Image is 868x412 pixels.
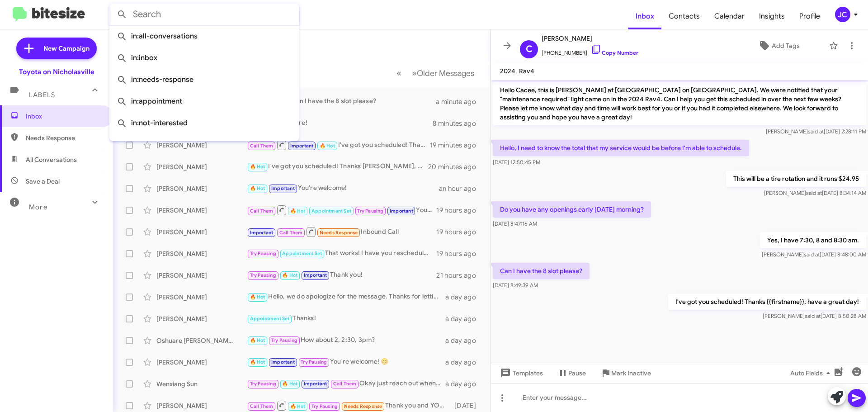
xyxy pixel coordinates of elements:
span: Important [304,272,327,278]
span: Try Pausing [357,208,383,214]
div: Thanks! [247,313,445,324]
span: Profile [792,3,827,29]
span: in:sold-verified [117,134,292,156]
span: in:all-conversations [117,25,292,47]
span: « [396,67,401,79]
span: All Conversations [26,155,77,164]
span: Needs Response [344,403,382,409]
span: Call Them [250,403,274,409]
div: a day ago [445,379,483,388]
span: Important [390,208,413,214]
span: Try Pausing [271,337,297,343]
span: [DATE] 8:47:16 AM [493,220,537,227]
span: 🔥 Hot [320,143,335,149]
p: This will be a tire rotation and it runs $24.95 [726,170,866,187]
div: 19 minutes ago [430,141,483,150]
div: [PERSON_NAME] [156,271,247,280]
span: Try Pausing [250,251,276,256]
button: Add Tags [732,38,825,54]
div: That works! I have you rescheduled to 10am on the 3rd. Let me know if you need anything else, and... [247,248,436,259]
span: Needs Response [320,230,358,236]
span: Appointment Set [311,208,351,214]
button: Mark Inactive [593,365,658,381]
span: Auto Fields [790,365,834,381]
span: Add Tags [772,38,800,54]
button: Pause [550,365,593,381]
p: Yes, I have 7:30, 8 and 8:30 am. [760,232,866,248]
div: [PERSON_NAME] [156,401,247,410]
nav: Page navigation example [392,64,480,82]
div: 19 hours ago [436,227,483,237]
a: Calendar [707,3,752,29]
span: Inbox [26,112,103,121]
div: You're welcome! [247,183,439,194]
div: Hello, we do apologize for the message. Thanks for letting us know, we will update our records! H... [247,292,445,302]
span: 🔥 Hot [282,381,297,387]
span: 2024 [500,67,515,75]
a: Insights [752,3,792,29]
div: [PERSON_NAME] [156,184,247,193]
span: [DATE] 8:49:39 AM [493,282,538,289]
span: 🔥 Hot [250,337,265,343]
div: [PERSON_NAME] [156,162,247,171]
span: Pause [568,365,586,381]
span: Mark Inactive [611,365,651,381]
span: Important [271,359,295,365]
span: Try Pausing [250,272,276,278]
span: in:inbox [117,47,292,69]
div: 19 hours ago [436,206,483,215]
div: a day ago [445,358,483,367]
span: said at [804,251,820,258]
div: Can I have the 8 slot please? [247,96,436,107]
span: Call Them [250,208,274,214]
span: New Campaign [43,44,90,53]
span: said at [806,189,822,196]
span: [PERSON_NAME] [DATE] 8:48:00 AM [762,251,866,258]
div: [PERSON_NAME] [156,293,247,302]
span: Try Pausing [311,403,338,409]
button: Auto Fields [783,365,841,381]
div: 21 hours ago [436,271,483,280]
p: Hello, I need to know the total that my service would be before I'm able to schedule. [493,140,749,156]
div: [DATE] [450,401,483,410]
p: Hello Cacee, this is [PERSON_NAME] at [GEOGRAPHIC_DATA] on [GEOGRAPHIC_DATA]. We were notified th... [493,82,866,125]
span: 🔥 Hot [282,272,297,278]
div: a minute ago [436,97,483,106]
span: said at [805,313,821,319]
div: Thank you and YOU have a GREEEEAAATTTTT DAY TOO!!!!! [247,400,450,411]
span: Needs Response [26,133,103,142]
span: Older Messages [417,68,474,78]
span: Important [250,230,274,236]
span: Call Them [279,230,303,236]
span: [PERSON_NAME] [DATE] 8:34:14 AM [764,189,866,196]
span: in:not-interested [117,112,292,134]
div: Oshuare [PERSON_NAME] [156,336,247,345]
p: Can I have the 8 slot please? [493,263,590,279]
div: I've got you scheduled! Thanks [PERSON_NAME], have a great day! [247,139,430,151]
span: in:needs-response [117,69,292,90]
span: Important [304,381,327,387]
span: 🔥 Hot [250,294,265,300]
span: Important [271,185,295,191]
span: [PERSON_NAME] [DATE] 8:50:28 AM [763,313,866,319]
div: [PERSON_NAME] [156,227,247,237]
span: said at [808,128,824,135]
p: Do you have any openings early [DATE] morning? [493,201,651,218]
span: Contacts [661,3,707,29]
div: Thank you! [247,270,436,280]
div: [PERSON_NAME] [156,358,247,367]
div: You're welcome! 😊 [247,357,445,367]
a: New Campaign [16,38,97,59]
span: » [412,67,417,79]
div: 20 minutes ago [429,162,483,171]
span: Try Pausing [301,359,327,365]
span: Important [290,143,314,149]
input: Search [109,4,299,25]
span: Rav4 [519,67,534,75]
button: Templates [491,365,550,381]
div: You're welcome and have a great day! [247,204,436,216]
div: [PERSON_NAME] [156,141,247,150]
div: [PERSON_NAME] [156,249,247,258]
div: [PERSON_NAME] [156,314,247,323]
